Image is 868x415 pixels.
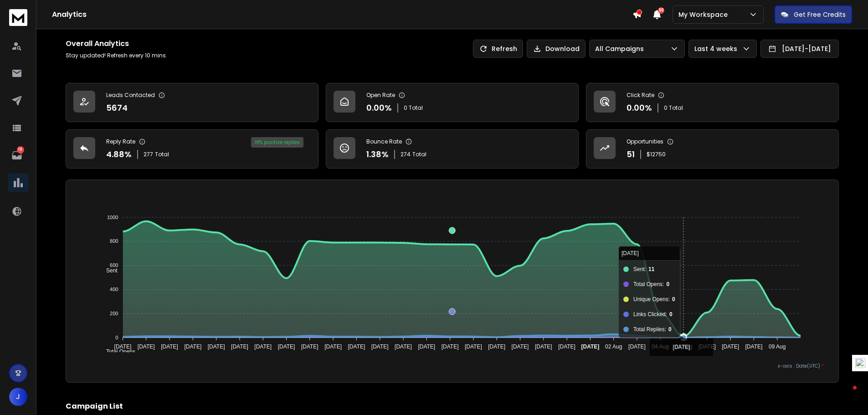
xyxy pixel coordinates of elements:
p: Get Free Credits [794,10,846,19]
h2: Campaign List [66,401,839,412]
tspan: 04 Aug [652,343,669,350]
button: Refresh [473,40,523,58]
span: Total Opens [99,348,135,355]
p: Stay updated! Refresh every 10 mins. [66,52,167,59]
p: 0.00 % [627,102,652,114]
tspan: [DATE] [348,343,365,350]
tspan: [DATE] [371,343,389,350]
tspan: [DATE] [442,343,459,350]
a: Reply Rate4.88%277Total18% positive replies [66,129,318,169]
tspan: 02 Aug [605,343,622,350]
h1: Analytics [52,9,632,20]
tspan: [DATE] [278,343,295,350]
tspan: [DATE] [254,343,272,350]
tspan: 400 [110,287,118,292]
span: 277 [144,151,153,158]
tspan: [DATE] [488,343,505,350]
p: 1.38 % [366,148,389,161]
button: Get Free Credits [775,5,852,24]
tspan: [DATE] [745,343,763,350]
a: Bounce Rate1.38%274Total [326,129,579,169]
tspan: [DATE] [535,343,552,350]
p: Download [545,44,580,53]
tspan: [DATE] [324,343,342,350]
tspan: [DATE] [208,343,225,350]
tspan: 200 [110,311,118,316]
p: 0 Total [404,104,423,112]
tspan: [DATE] [138,343,155,350]
p: 18 [17,146,24,154]
p: Last 4 weeks [694,44,741,53]
p: $ 12750 [647,151,666,158]
p: Opportunities [627,138,663,145]
p: Refresh [492,44,517,53]
p: 4.88 % [106,148,132,161]
p: Reply Rate [106,138,135,145]
tspan: 0 [115,335,118,340]
a: Leads Contacted5674 [66,83,318,122]
tspan: 05 Aug [675,343,692,350]
span: Total [412,151,426,158]
tspan: [DATE] [114,343,131,350]
tspan: 600 [110,262,118,268]
a: Click Rate0.00%0 Total [586,83,839,122]
button: Download [527,40,586,58]
tspan: [DATE] [418,343,435,350]
tspan: 1000 [107,215,118,220]
a: 18 [8,146,26,164]
tspan: [DATE] [558,343,575,350]
span: 50 [658,7,664,14]
tspan: 800 [110,239,118,244]
p: x-axis : Date(UTC) [81,363,824,369]
a: Open Rate0.00%0 Total [326,83,579,122]
tspan: [DATE] [722,343,739,350]
tspan: 09 Aug [769,343,786,350]
tspan: [DATE] [395,343,412,350]
button: J [9,388,27,406]
p: Open Rate [366,92,395,99]
iframe: Intercom live chat [835,384,857,405]
p: 5674 [106,102,128,114]
h1: Overall Analytics [66,38,167,49]
tspan: [DATE] [512,343,529,350]
p: 51 [627,148,635,161]
tspan: [DATE] [231,343,248,350]
p: Leads Contacted [106,92,155,99]
img: logo [9,9,27,26]
p: My Workspace [678,10,731,19]
p: 0 Total [664,104,683,112]
p: 0.00 % [366,102,392,114]
tspan: [DATE] [628,343,646,350]
span: Total [155,151,169,158]
button: [DATE]-[DATE] [760,40,839,58]
tspan: [DATE] [184,343,201,350]
a: Opportunities51$12750 [586,129,839,169]
tspan: [DATE] [581,343,600,350]
tspan: [DATE] [301,343,318,350]
span: Sent [99,267,118,274]
p: Bounce Rate [366,138,402,145]
tspan: [DATE] [161,343,178,350]
tspan: [DATE] [465,343,482,350]
p: Click Rate [627,92,654,99]
p: All Campaigns [595,44,647,53]
tspan: [DATE] [699,343,716,350]
div: 18 % positive replies [251,137,303,148]
span: 274 [401,151,411,158]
